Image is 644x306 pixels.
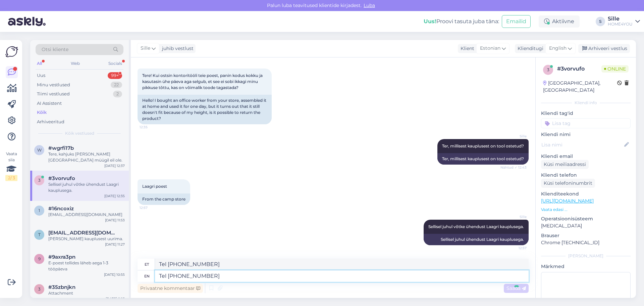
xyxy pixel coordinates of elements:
div: S [596,17,605,26]
span: Sille [141,45,150,52]
span: 3 [38,178,41,183]
p: Chrome [TECHNICAL_ID] [541,239,631,246]
div: Sille [608,16,633,21]
div: Minu vestlused [37,82,70,88]
span: 9 [38,256,41,261]
span: #35zbnjkn [48,284,75,290]
div: Kõik [37,109,47,116]
div: Kliendi info [541,100,631,106]
div: [GEOGRAPHIC_DATA], [GEOGRAPHIC_DATA] [543,80,617,94]
div: Küsi meiliaadressi [541,160,589,169]
div: Attachment [48,290,125,296]
p: Märkmed [541,263,631,270]
span: Laagri poest [142,184,167,189]
span: #wgrfi17b [48,145,74,151]
div: Klienditugi [515,45,543,52]
p: Kliendi email [541,153,631,160]
div: [DATE] 10:55 [104,272,125,277]
p: Kliendi tag'id [541,110,631,117]
div: [DATE] 12:37 [104,163,125,168]
div: Arhiveeri vestlus [578,44,630,53]
div: Hello! I bought an office worker from your store, assembled it at home and used it for one day, b... [138,95,272,124]
div: Aktiivne [539,15,580,28]
span: Tere! Kui ostsin kontoritööli teie poest, panin kodus kokku ja kasutasin ühe päeva aga selgub, et... [142,73,264,90]
div: 2 [113,91,122,97]
div: All [36,59,43,68]
div: Arhiveeritud [37,119,64,125]
span: Otsi kliente [42,46,68,53]
span: Ter, millisest kauplusest on tool ostetud? [442,143,524,148]
a: [URL][DOMAIN_NAME] [541,198,594,204]
div: 22 [111,82,122,88]
div: Uus [37,72,45,79]
div: 2 / 3 [5,175,17,181]
div: Socials [107,59,123,68]
div: Vaata siia [5,151,17,181]
div: Küsi telefoninumbrit [541,179,595,188]
div: Ter, millisest kauplusest on tool ostetud? [437,153,529,165]
div: [DATE] 12:35 [104,193,125,199]
p: Operatsioonisüsteem [541,215,631,222]
p: Vaata edasi ... [541,207,631,213]
div: Tiimi vestlused [37,91,70,97]
span: 3 [38,287,41,292]
span: 12:35 [140,125,165,130]
span: #3vorvufo [48,175,75,181]
span: t [38,232,41,237]
p: [MEDICAL_DATA] [541,222,631,229]
span: Online [601,65,629,73]
div: E-poest tellides läheb aega 1-3 tööpäeva [48,260,125,272]
span: #9axra3pn [48,254,75,260]
img: Askly Logo [5,45,18,58]
span: 12:57 [501,246,527,251]
span: 3 [547,67,549,72]
div: [EMAIL_ADDRESS][DOMAIN_NAME] [48,212,125,218]
span: w [37,147,42,152]
div: 99+ [108,72,122,79]
p: Klienditeekond [541,190,631,198]
b: Uus! [424,18,436,25]
div: [DATE] 11:53 [105,218,125,223]
p: Kliendi nimi [541,131,631,138]
a: SilleHOME4YOU [608,16,640,27]
span: taisi.undrus@gmail.com [48,230,118,236]
div: HOME4YOU [608,21,633,27]
span: Nähtud ✓ 12:43 [500,165,527,170]
input: Lisa tag [541,118,631,128]
input: Lisa nimi [541,141,623,148]
span: 1 [39,208,40,213]
span: Kõik vestlused [65,130,94,136]
button: Emailid [502,15,531,28]
p: Brauser [541,232,631,239]
div: Tere, kahjuks [PERSON_NAME] [GEOGRAPHIC_DATA] müügil eil ole. [48,151,125,163]
div: [PERSON_NAME] [541,253,631,259]
span: Luba [362,2,377,8]
span: English [549,45,567,52]
span: 12:57 [140,205,165,210]
span: Estonian [480,45,500,52]
div: Sellisel juhul ühendust Laagri kauplusega. [424,234,529,245]
div: [PERSON_NAME] kauplusest uurima. [48,236,125,242]
div: [DATE] 11:27 [105,242,125,247]
div: AI Assistent [37,100,62,107]
div: Sellisel juhul võtke ühendust Laagri kauplusega. [48,181,125,193]
div: From the camp store [138,193,190,205]
span: #16ncoxiz [48,206,74,212]
div: Proovi tasuta juba täna: [424,17,499,26]
div: juhib vestlust [159,45,194,52]
span: Sille [501,214,527,219]
div: # 3vorvufo [557,65,601,73]
span: Sellisel juhul võtke ühendust Laagri kauplusega. [428,224,524,229]
div: [DATE] 9:25 [106,296,125,301]
span: Sille [501,134,527,139]
div: Klient [458,45,474,52]
p: Kliendi telefon [541,172,631,179]
div: Web [69,59,81,68]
